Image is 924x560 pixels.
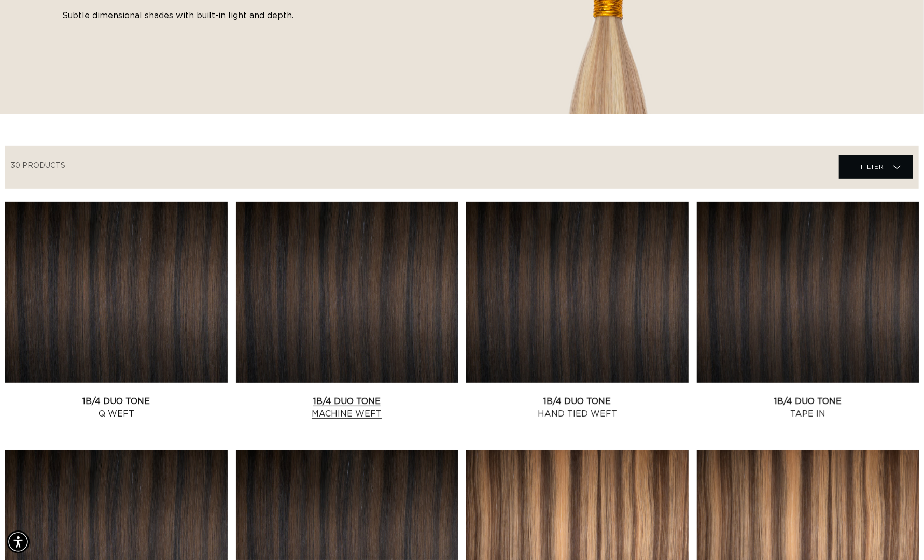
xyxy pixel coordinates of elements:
summary: Filter [839,155,913,179]
a: 1B/4 Duo Tone Machine Weft [236,395,458,420]
a: 1B/4 Duo Tone Q Weft [5,395,228,420]
a: 1B/4 Duo Tone Hand Tied Weft [466,395,689,420]
span: 30 products [11,162,65,169]
a: 1B/4 Duo Tone Tape In [697,395,919,420]
span: Filter [861,157,884,177]
p: Subtle dimensional shades with built-in light and depth. [62,9,296,22]
div: Accessibility Menu [7,530,30,553]
iframe: Chat Widget [872,510,924,560]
